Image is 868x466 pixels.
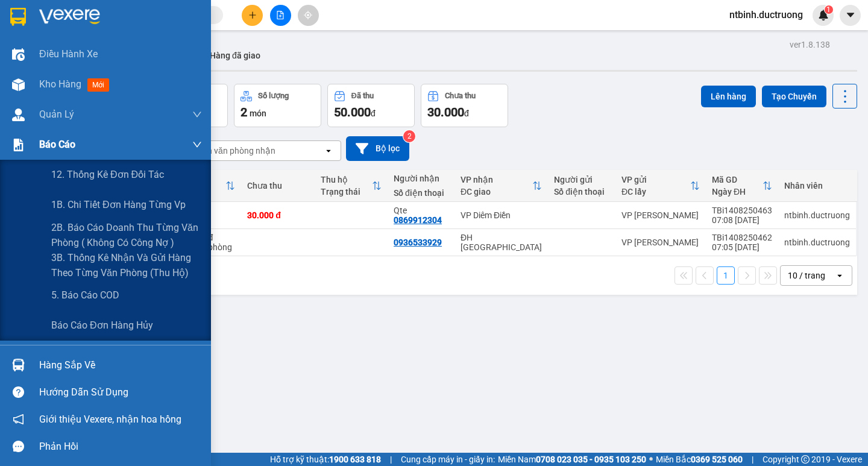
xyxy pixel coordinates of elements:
button: 1 [717,266,735,285]
div: VP Diêm Điền [461,210,542,220]
span: ntbinh.ductruong [720,7,813,22]
div: VP [PERSON_NAME] [621,238,700,247]
span: aim [304,11,312,19]
span: 3B. Thống kê nhận và gửi hàng theo từng văn phòng (thu hộ) [51,250,202,280]
span: ⚪️ [649,457,653,462]
button: plus [242,5,263,26]
div: 0936533929 [394,238,442,247]
span: Hỗ trợ kỹ thuật: [270,453,381,466]
div: VP gửi [621,175,690,184]
span: Qte - [37,81,113,92]
span: Báo cáo [39,137,75,152]
button: Lên hàng [701,86,756,107]
button: Tạo Chuyến [762,86,826,107]
div: Người gửi [554,175,609,184]
strong: 0369 525 060 [691,455,743,464]
strong: CÔNG TY VẬN TẢI ĐỨC TRƯỞNG [26,7,156,16]
button: Đã thu50.000đ [327,84,415,127]
div: Số điện thoại [394,188,448,198]
div: 30.000 đ [247,210,308,220]
button: aim [298,5,319,26]
img: logo-vxr [10,8,26,26]
img: warehouse-icon [12,78,25,91]
div: Trạng thái [321,187,372,197]
span: 1B. Chi tiết đơn hàng từng vp [51,197,186,212]
div: Số điện thoại [554,187,609,197]
span: down [192,110,202,119]
span: caret-down [845,10,856,20]
div: TBi1408250462 [712,233,772,242]
div: ntbinh.ductruong [784,210,850,220]
div: ĐC giao [461,187,532,197]
div: 10 / trang [788,269,825,282]
button: Chưa thu30.000đ [421,84,508,127]
div: Nhân viên [784,181,850,190]
div: ntbinh.ductruong [784,238,850,247]
span: notification [13,414,24,425]
div: Phản hồi [39,438,202,456]
img: warehouse-icon [12,109,25,121]
span: mới [87,78,109,92]
span: plus [248,11,257,19]
div: Hướng dẫn sử dụng [39,383,202,401]
span: Cung cấp máy in - giấy in: [401,453,495,466]
span: 30.000 [427,105,464,119]
img: warehouse-icon [12,48,25,61]
span: | [390,453,392,466]
div: Qte [394,206,448,215]
strong: HOTLINE : [71,17,111,27]
span: 50.000 [334,105,371,119]
span: Kho hàng [39,78,81,90]
strong: 0708 023 035 - 0935 103 250 [536,455,646,464]
div: Đã thu [351,92,374,100]
th: Toggle SortBy [706,170,778,202]
span: Điều hành xe [39,46,98,61]
strong: 1900 633 818 [329,455,381,464]
span: down [192,140,202,150]
span: 1 [826,5,831,14]
svg: open [835,271,844,280]
span: copyright [801,455,810,464]
button: file-add [270,5,291,26]
span: message [13,441,24,452]
th: Toggle SortBy [615,170,706,202]
img: warehouse-icon [12,359,25,371]
div: Người nhận [394,174,448,183]
span: VP [PERSON_NAME] - [35,43,148,75]
sup: 1 [825,5,833,14]
img: icon-new-feature [818,10,829,20]
div: Mã GD [712,175,763,184]
span: Miền Nam [498,453,646,466]
span: 14 [PERSON_NAME], [PERSON_NAME] [35,43,148,75]
span: Gửi [9,49,22,58]
span: 2 [241,105,247,119]
span: | [752,453,753,466]
span: đ [371,109,376,118]
span: món [250,109,266,118]
div: Chọn văn phòng nhận [192,145,275,157]
div: Ngày ĐH [712,187,763,197]
span: 12. Thống kê đơn đối tác [51,167,164,182]
span: 5. Báo cáo COD [51,288,119,303]
div: Chưa thu [445,92,476,100]
th: Toggle SortBy [315,170,388,202]
div: Thu hộ [321,175,372,184]
th: Toggle SortBy [454,170,548,202]
div: 0869912304 [394,215,442,225]
span: 2B. Báo cáo doanh thu từng văn phòng ( không có công nợ ) [51,220,202,250]
div: ĐH [GEOGRAPHIC_DATA] [461,233,542,252]
div: 07:05 [DATE] [712,242,772,252]
button: caret-down [840,5,861,26]
button: Bộ lọc [346,136,409,161]
div: Hàng sắp về [39,356,202,374]
div: TBi1408250463 [712,206,772,215]
svg: open [324,146,333,156]
span: question-circle [13,386,24,398]
span: Quản Lý [39,107,74,122]
span: file-add [276,11,285,19]
span: đ [464,109,469,118]
span: 0869912304 [59,81,113,92]
button: Hàng đã giao [200,41,270,70]
div: ver 1.8.138 [790,38,830,51]
button: Số lượng2món [234,84,321,127]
